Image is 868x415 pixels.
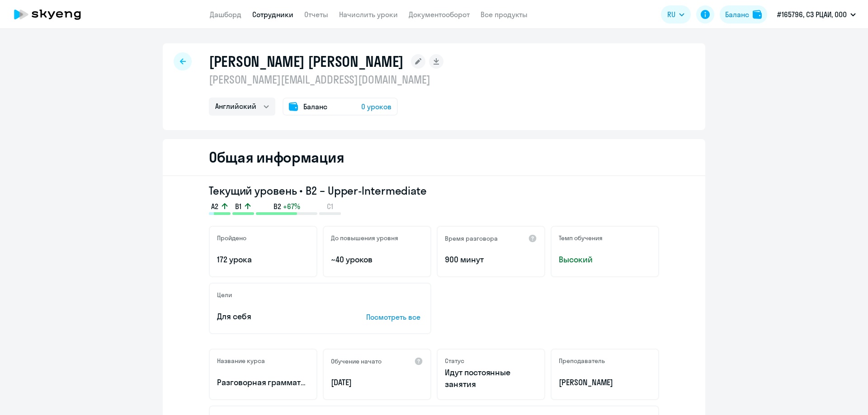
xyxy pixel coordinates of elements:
[661,5,691,23] button: RU
[211,201,218,211] span: A2
[361,101,392,112] span: 0 уроков
[209,148,344,166] h2: Общая информация
[667,9,675,20] span: RU
[210,10,241,19] a: Дашборд
[445,254,537,266] p: 900 минут
[559,377,651,388] p: [PERSON_NAME]
[283,201,300,211] span: +67%
[274,201,281,211] span: B2
[559,357,605,365] h5: Преподаватель
[217,377,309,388] p: Разговорная грамматика для детей и подростков
[331,357,382,365] h5: Обучение начато
[559,234,603,242] h5: Темп обучения
[773,4,860,25] button: #165796, СЗ РЦАИ, ООО
[331,234,398,242] h5: До повышения уровня
[217,357,265,365] h5: Название курса
[777,9,847,20] p: #165796, СЗ РЦАИ, ООО
[217,254,309,266] p: 172 урока
[217,311,338,322] p: Для себя
[252,10,293,19] a: Сотрудники
[720,5,767,23] button: Балансbalance
[331,377,423,388] p: [DATE]
[409,10,470,19] a: Документооборот
[366,312,423,322] p: Посмотреть все
[331,254,423,266] p: ~40 уроков
[217,234,246,242] h5: Пройдено
[327,201,333,211] span: C1
[304,10,328,19] a: Отчеты
[753,10,762,19] img: balance
[209,52,404,70] h1: [PERSON_NAME] [PERSON_NAME]
[235,201,241,211] span: B1
[217,291,232,299] h5: Цели
[559,254,651,266] span: Высокий
[209,72,443,87] p: [PERSON_NAME][EMAIL_ADDRESS][DOMAIN_NAME]
[445,367,537,390] p: Идут постоянные занятия
[481,10,528,19] a: Все продукты
[445,357,464,365] h5: Статус
[339,10,398,19] a: Начислить уроки
[445,234,498,242] h5: Время разговора
[209,183,659,198] h3: Текущий уровень • B2 – Upper-Intermediate
[725,9,749,20] div: Баланс
[303,101,327,112] span: Баланс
